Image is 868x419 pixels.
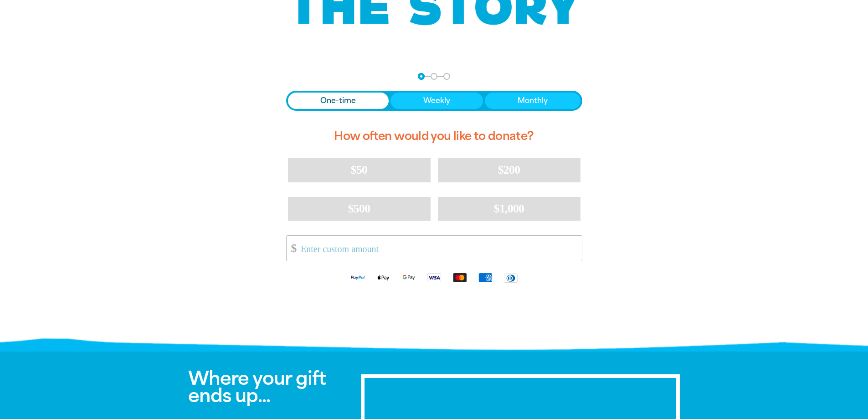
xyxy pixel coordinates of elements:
button: Weekly [390,93,483,109]
span: $200 [498,163,520,176]
span: $1,000 [494,202,524,215]
button: $1,000 [438,197,580,221]
img: Mastercard logo [447,272,473,283]
img: American Express logo [473,272,498,283]
span: Weekly [423,95,450,106]
button: Monthly [485,93,580,109]
span: $500 [348,202,370,215]
button: $50 [288,158,431,182]
button: Navigate to step 3 of 3 to enter your payment details [443,73,450,80]
input: Enter custom amount [294,236,581,261]
img: Google Pay logo [396,272,421,283]
span: $ [287,238,297,259]
span: One-time [320,95,356,106]
div: Donation frequency [286,91,582,111]
span: Where your gift ends up... [188,367,326,407]
button: $200 [438,158,580,182]
img: Visa logo [421,272,447,283]
button: Navigate to step 1 of 3 to enter your donation amount [418,73,425,80]
button: One-time [288,93,389,109]
img: Paypal logo [345,272,370,283]
button: $500 [288,197,431,221]
span: Monthly [518,95,548,106]
img: Apple Pay logo [370,272,396,283]
div: Available payment methods [286,265,582,290]
span: $50 [351,163,367,176]
h2: How often would you like to donate? [286,122,582,151]
button: Navigate to step 2 of 3 to enter your details [431,73,437,80]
